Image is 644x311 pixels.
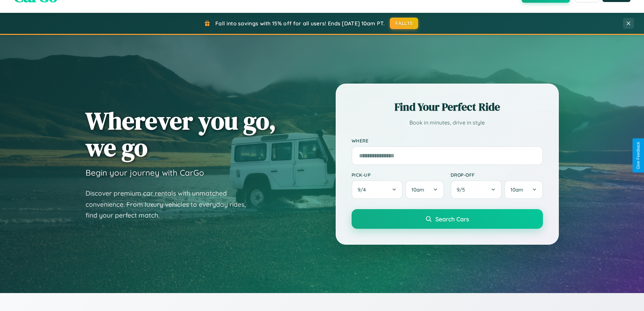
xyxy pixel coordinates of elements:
span: 10am [510,186,523,193]
p: Discover premium car rentals with unmatched convenience. From luxury vehicles to everyday rides, ... [86,188,255,221]
button: Search Cars [352,209,543,229]
label: Drop-off [451,172,543,178]
span: Fall into savings with 15% off for all users! Ends [DATE] 10am PT. [215,20,385,27]
span: 9 / 4 [358,186,369,193]
label: Where [352,138,543,143]
span: Search Cars [435,215,469,223]
label: Pick-up [352,172,444,178]
span: 10am [411,186,424,193]
p: Book in minutes, drive in style [352,118,543,128]
div: Give Feedback [636,142,641,169]
button: 9/5 [451,180,502,199]
h3: Begin your journey with CarGo [86,168,204,178]
h2: Find Your Perfect Ride [352,99,543,114]
button: 10am [405,180,444,199]
span: 9 / 5 [457,186,468,193]
h1: Wherever you go, we go [86,107,276,161]
button: FALL15 [390,18,418,29]
button: 9/4 [352,180,403,199]
button: 10am [504,180,543,199]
